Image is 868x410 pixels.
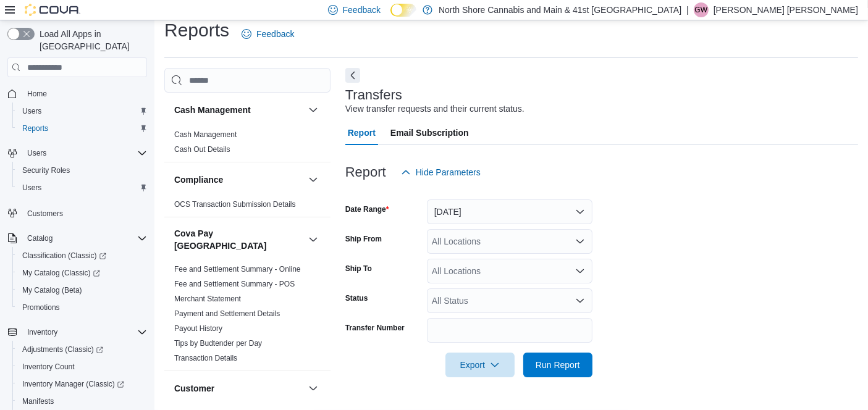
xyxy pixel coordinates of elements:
p: | [686,2,689,17]
button: Compliance [174,174,303,186]
span: Promotions [17,300,147,315]
a: Fee and Settlement Summary - Online [174,265,301,274]
span: Feedback [343,4,381,16]
span: Security Roles [17,163,147,178]
span: Inventory Count [22,362,75,372]
span: Load All Apps in [GEOGRAPHIC_DATA] [35,28,147,52]
button: Cova Pay [GEOGRAPHIC_DATA] [306,232,321,247]
span: Merchant Statement [174,294,241,304]
span: Email Subscription [390,120,469,145]
span: Transaction Details [174,353,237,363]
a: Inventory Manager (Classic) [17,377,129,391]
button: Open list of options [575,266,585,276]
span: Inventory [27,327,57,337]
span: Manifests [17,394,147,409]
span: Users [22,106,41,116]
button: Open list of options [575,296,585,306]
span: Hide Parameters [416,166,481,178]
button: Export [445,353,515,377]
span: Reports [17,121,147,136]
label: Transfer Number [345,323,405,333]
h3: Compliance [174,174,223,186]
div: Griffin Wright [694,2,709,17]
span: Customers [22,205,147,220]
span: Catalog [27,233,53,243]
button: Catalog [22,231,57,246]
a: Feedback [237,22,299,46]
span: Report [348,120,376,145]
span: Payout History [174,324,222,333]
h1: Reports [164,18,229,43]
button: My Catalog (Beta) [12,282,152,299]
span: Users [27,148,46,158]
span: Users [22,146,147,161]
button: Manifests [12,393,152,410]
button: Customers [2,204,152,222]
a: My Catalog (Beta) [17,283,87,298]
div: Cova Pay [GEOGRAPHIC_DATA] [164,262,331,370]
a: Users [17,104,46,119]
span: Adjustments (Classic) [22,345,103,354]
span: My Catalog (Beta) [22,285,82,295]
div: View transfer requests and their current status. [345,102,525,115]
span: Users [17,180,147,195]
button: Users [12,179,152,196]
label: Status [345,293,368,303]
input: Dark Mode [390,4,416,17]
span: Cash Management [174,130,237,140]
button: Users [12,102,152,120]
span: Inventory Manager (Classic) [17,377,147,391]
a: Promotions [17,300,65,315]
span: Feedback [256,28,294,40]
span: Catalog [22,231,147,246]
a: Manifests [17,394,59,409]
a: Merchant Statement [174,295,241,303]
button: Cova Pay [GEOGRAPHIC_DATA] [174,227,303,252]
button: Catalog [2,230,152,247]
a: Tips by Budtender per Day [174,339,262,348]
button: Inventory [2,324,152,341]
button: Compliance [306,172,321,187]
span: Inventory Count [17,359,147,374]
p: [PERSON_NAME] [PERSON_NAME] [714,2,858,17]
span: Customers [27,209,63,219]
div: Compliance [164,197,331,217]
label: Ship From [345,234,382,244]
a: Customers [22,206,68,221]
a: Fee and Settlement Summary - POS [174,280,295,288]
h3: Cash Management [174,104,251,116]
span: OCS Transaction Submission Details [174,199,296,209]
button: Inventory [22,325,62,340]
span: Classification (Classic) [17,248,147,263]
a: Inventory Manager (Classic) [12,375,152,393]
div: Cash Management [164,127,331,162]
button: Open list of options [575,236,585,246]
a: Reports [17,121,53,136]
button: Customer [306,381,321,396]
a: Inventory Count [17,359,80,374]
span: Payment and Settlement Details [174,309,280,319]
a: Classification (Classic) [12,247,152,264]
button: Cash Management [306,102,321,117]
span: Cash Out Details [174,144,230,154]
a: Payment and Settlement Details [174,309,280,318]
span: Security Roles [22,165,70,175]
span: Inventory [22,325,147,340]
button: Home [2,85,152,102]
label: Date Range [345,204,389,214]
button: Next [345,68,360,83]
a: Adjustments (Classic) [17,342,108,357]
button: Run Report [523,353,592,377]
button: Hide Parameters [396,160,486,185]
a: Cash Out Details [174,145,230,154]
button: [DATE] [427,199,592,224]
button: Reports [12,120,152,137]
span: Export [453,353,507,377]
span: Manifests [22,396,54,406]
span: Home [27,89,47,99]
button: Cash Management [174,104,303,116]
h3: Transfers [345,88,402,102]
button: Users [22,146,51,161]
